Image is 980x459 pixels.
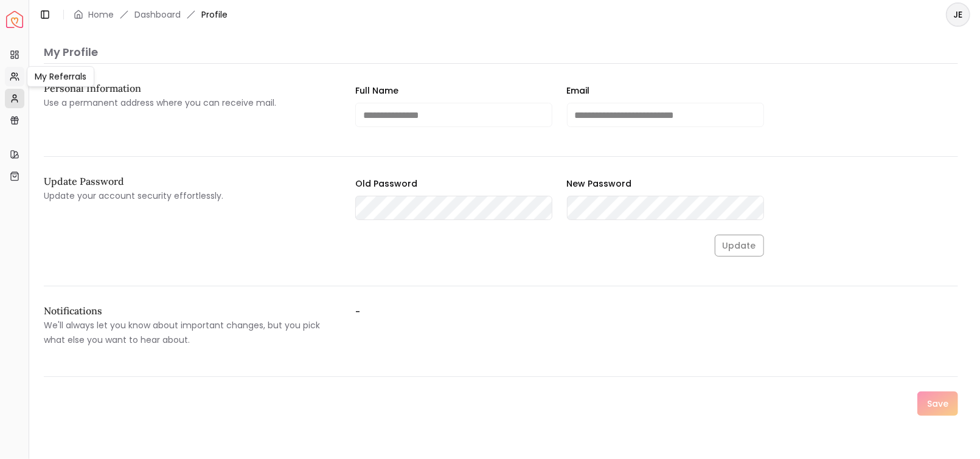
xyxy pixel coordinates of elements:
span: JE [947,4,969,26]
label: New Password [567,178,632,190]
nav: breadcrumb [74,9,228,21]
button: JE [946,2,970,27]
h2: Update Password [44,176,336,186]
a: Spacejoy [6,11,23,28]
div: My Referrals [27,66,94,87]
p: We'll always let you know about important changes, but you pick what else you want to hear about. [44,318,336,347]
label: Old Password [355,178,417,190]
h2: Personal Information [44,83,336,93]
p: My Profile [44,44,958,61]
img: Spacejoy Logo [6,11,23,28]
span: Profile [201,9,228,21]
a: Home [88,9,114,21]
label: - [355,306,647,347]
a: Dashboard [134,9,181,21]
label: Full Name [355,85,398,97]
h2: Notifications [44,306,336,316]
p: Update your account security effortlessly. [44,188,336,203]
label: Email [567,85,590,97]
p: Use a permanent address where you can receive mail. [44,95,336,110]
